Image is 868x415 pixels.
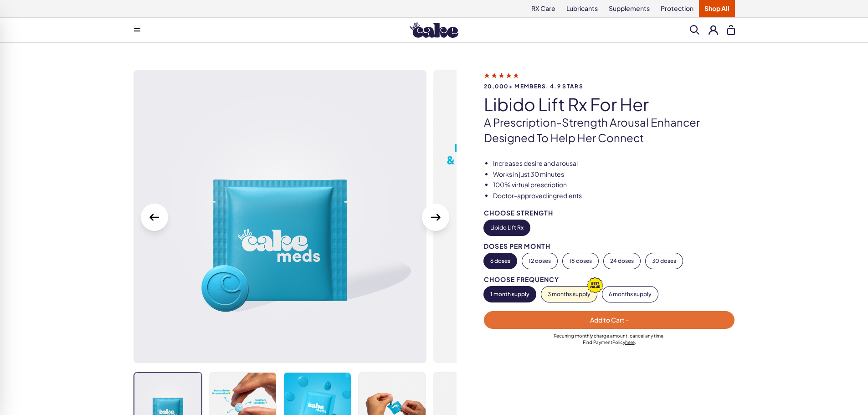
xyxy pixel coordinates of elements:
li: Increases desire and arousal [493,159,735,168]
span: Add to Cart [590,316,629,324]
img: Hello Cake [410,22,458,38]
li: 100% virtual prescription [493,180,735,190]
button: Next Slide [422,204,449,231]
h1: Libido Lift Rx For Her [484,95,735,114]
li: Works in just 30 minutes [493,170,735,179]
div: Choose Strength [484,210,735,216]
button: 12 doses [522,253,557,269]
div: Choose Frequency [484,276,735,283]
a: 20,000+ members, 4.9 stars [484,71,735,89]
a: here [625,339,635,345]
span: 20,000+ members, 4.9 stars [484,83,735,89]
button: Libido Lift Rx [484,220,530,236]
button: 3 months supply [541,287,597,302]
button: Previous slide [141,204,168,231]
p: A prescription-strength arousal enhancer designed to help her connect [484,115,735,145]
button: Add to Cart - [484,311,735,329]
button: 30 doses [646,253,683,269]
span: Find Payment [583,339,612,345]
button: 6 months supply [602,287,658,302]
button: 6 doses [484,253,517,269]
button: 24 doses [604,253,640,269]
button: 18 doses [563,253,598,269]
li: Doctor-approved ingredients [493,191,735,200]
button: 1 month supply [484,287,536,302]
div: Doses per Month [484,243,735,250]
div: Recurring monthly charge amount , cancel any time. Policy . [484,333,735,345]
span: - [626,316,629,324]
img: Libido Lift Rx For Her [134,70,426,363]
